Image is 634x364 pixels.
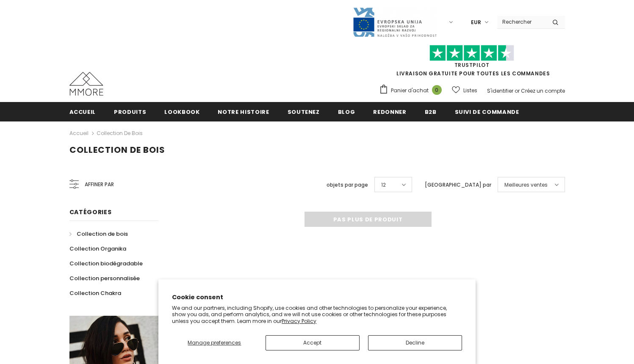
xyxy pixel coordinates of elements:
[77,230,128,238] span: Collection de bois
[391,86,429,95] span: Panier d'achat
[463,86,477,95] span: Listes
[455,102,519,121] a: Suivi de commande
[327,181,368,189] label: objets par page
[487,87,513,94] a: S'identifier
[188,339,241,346] span: Manage preferences
[172,335,257,350] button: Manage preferences
[164,108,199,116] span: Lookbook
[455,108,519,116] span: Suivi de commande
[425,108,437,116] span: B2B
[69,72,103,96] img: Cas MMORE
[172,293,462,302] h2: Cookie consent
[97,130,143,137] a: Collection de bois
[164,102,199,121] a: Lookbook
[454,61,490,69] a: TrustPilot
[69,241,126,256] a: Collection Organika
[504,181,548,189] span: Meilleures ventes
[69,226,128,241] a: Collection de bois
[381,181,386,189] span: 12
[172,305,462,325] p: We and our partners, including Shopify, use cookies and other technologies to personalize your ex...
[114,102,146,121] a: Produits
[373,108,406,116] span: Redonner
[69,102,96,121] a: Accueil
[288,108,320,116] span: soutenez
[288,102,320,121] a: soutenez
[69,286,121,301] a: Collection Chakra
[69,271,140,286] a: Collection personnalisée
[452,83,477,98] a: Listes
[515,87,520,94] span: or
[266,335,360,350] button: Accept
[432,85,442,95] span: 0
[218,102,269,121] a: Notre histoire
[69,274,140,282] span: Collection personnalisée
[368,335,462,350] button: Decline
[69,144,165,156] span: Collection de bois
[425,102,437,121] a: B2B
[69,128,89,138] a: Accueil
[521,87,565,94] a: Créez un compte
[69,108,96,116] span: Accueil
[69,208,112,216] span: Catégories
[425,181,491,189] label: [GEOGRAPHIC_DATA] par
[352,18,437,25] a: Javni Razpis
[338,108,355,116] span: Blog
[429,45,514,61] img: Faites confiance aux étoiles pilotes
[497,16,546,28] input: Search Site
[85,180,114,189] span: Affiner par
[338,102,355,121] a: Blog
[352,7,437,38] img: Javni Razpis
[379,84,446,97] a: Panier d'achat 0
[69,289,121,297] span: Collection Chakra
[69,256,143,271] a: Collection biodégradable
[282,317,316,325] a: Privacy Policy
[69,245,126,253] span: Collection Organika
[69,259,143,267] span: Collection biodégradable
[218,108,269,116] span: Notre histoire
[373,102,406,121] a: Redonner
[471,18,481,27] span: EUR
[114,108,146,116] span: Produits
[379,49,565,77] span: LIVRAISON GRATUITE POUR TOUTES LES COMMANDES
